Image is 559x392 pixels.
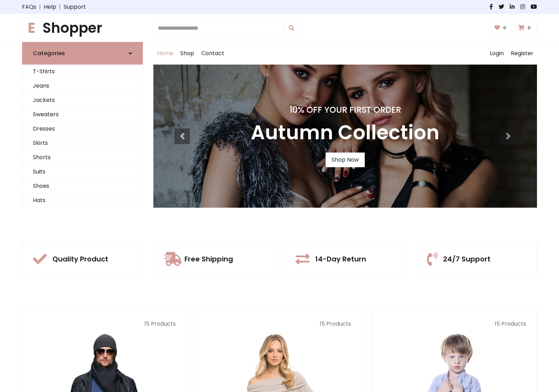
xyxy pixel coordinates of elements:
a: Suits [22,165,143,179]
a: Hats [22,193,143,208]
span: 0 [526,25,532,31]
h1: Shopper [22,20,143,36]
h4: 10% Off Your First Order [251,105,440,115]
a: Dresses [22,122,143,136]
a: Shop Now [326,153,365,167]
a: Jackets [22,93,143,108]
a: Skirts [22,136,143,150]
a: 0 [514,21,537,35]
a: Home [153,42,177,65]
a: EShopper [22,20,143,36]
a: Categories [22,42,143,65]
a: T-Shirts [22,65,143,79]
a: 0 [490,21,513,35]
p: 15 Products [383,320,526,328]
a: Contact [198,42,228,65]
a: FAQs [22,3,36,11]
a: Sweaters [22,108,143,122]
p: 15 Products [208,320,351,328]
span: 0 [501,25,508,31]
p: 15 Products [33,320,176,328]
a: Jeans [22,79,143,93]
a: Support [64,3,86,11]
a: Help [44,3,56,11]
h5: Free Shipping [184,255,233,263]
a: Login [486,42,507,65]
a: Shoes [22,179,143,193]
h6: Categories [33,50,65,57]
span: | [36,3,44,11]
h5: Quality Product [52,255,108,263]
span: E [22,18,41,38]
h3: Autumn Collection [251,121,440,144]
a: Shop [177,42,198,65]
h5: 14-Day Return [315,255,366,263]
a: Shorts [22,150,143,165]
span: | [56,3,64,11]
a: Register [507,42,537,65]
h5: 24/7 Support [443,255,491,263]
